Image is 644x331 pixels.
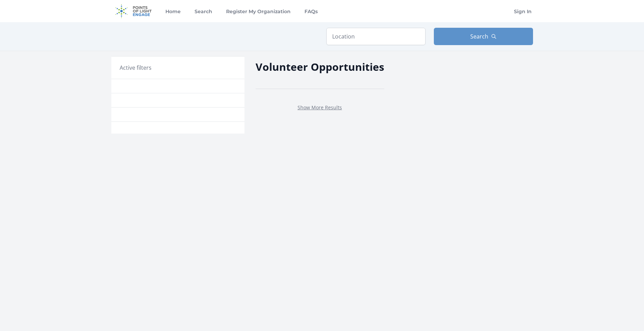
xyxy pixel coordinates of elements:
button: Search [434,28,533,45]
h2: Volunteer Opportunities [256,59,384,75]
input: Location [326,28,426,45]
span: Search [470,32,488,41]
h3: Active filters [120,63,152,72]
a: Show More Results [298,104,342,111]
